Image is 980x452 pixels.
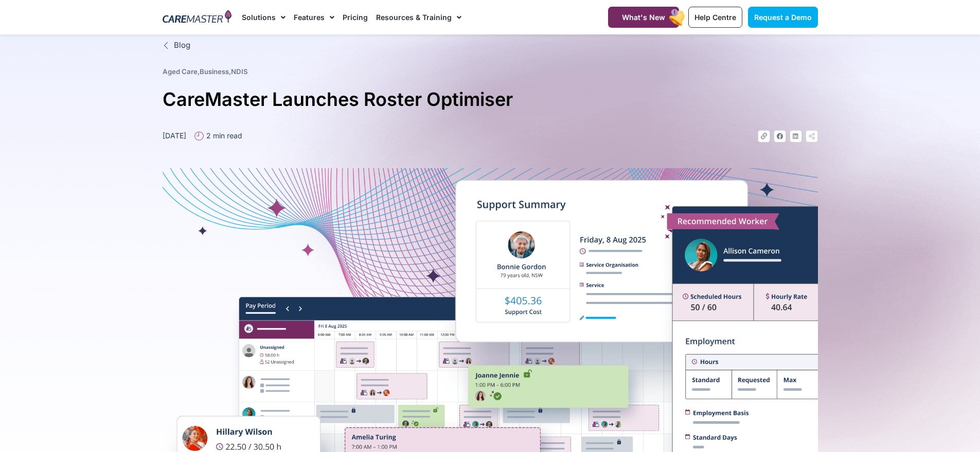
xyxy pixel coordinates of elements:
[622,13,665,22] span: What's New
[200,67,229,76] a: Business
[608,7,679,28] a: What's New
[163,84,818,115] h1: CareMaster Launches Roster Optimiser
[204,130,242,141] span: 2 min read
[688,7,742,28] a: Help Centre
[231,67,248,76] a: NDIS
[748,7,818,28] a: Request a Demo
[754,13,812,22] span: Request a Demo
[694,13,736,22] span: Help Centre
[163,67,198,76] a: Aged Care
[163,40,818,51] a: Blog
[163,131,186,140] time: [DATE]
[171,40,190,51] span: Blog
[163,67,248,76] span: , ,
[163,10,232,25] img: CareMaster Logo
